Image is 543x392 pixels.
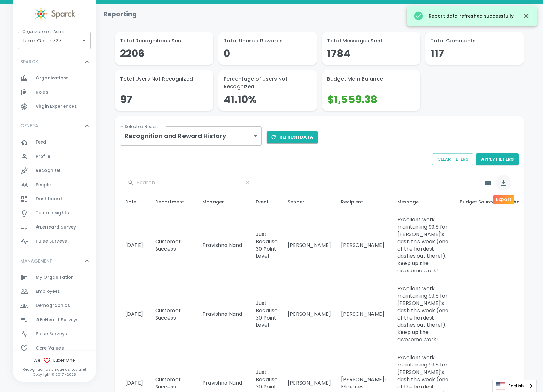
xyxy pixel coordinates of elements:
svg: Search [128,180,134,186]
button: Show Columns [480,175,496,190]
a: Organizations [13,71,96,85]
a: Pulse Surveys [13,234,96,248]
span: People [36,182,51,188]
div: Recognition and Reward History [120,126,262,146]
a: Pulse Surveys [13,327,96,341]
p: Total Recognitions Sent [120,37,208,45]
a: Recognize! [13,164,96,178]
p: Total Users Not Recognized [120,75,208,83]
td: [PERSON_NAME] [283,280,336,349]
p: Total Comments [431,37,519,45]
div: Export [493,195,514,204]
span: Profile [36,153,50,160]
span: Core Values [36,345,64,351]
button: Refresh Data [267,131,318,143]
a: Sparck logo [13,6,96,21]
button: Export [496,175,511,190]
a: English [493,380,536,392]
a: Roles [13,85,96,100]
h1: Reporting [103,9,137,19]
span: We Luxer One [13,357,96,364]
a: Dashboard [13,192,96,206]
td: [PERSON_NAME] [283,211,336,280]
a: Core Values [13,341,96,355]
button: Apply Filters [476,153,519,165]
a: Team Insights [13,206,96,220]
a: Demographics [13,299,96,313]
h4: 117 [431,47,519,60]
div: GENERAL [13,135,96,251]
a: Employees [13,285,96,299]
p: Copyright © 2017 - 2025 [13,372,96,377]
button: Clear Filters [432,153,473,165]
div: SPARCK [13,52,96,71]
span: My Organization [36,274,74,281]
input: Search [137,178,238,188]
td: Pravishna Nand [197,211,251,280]
span: Virgin Experiences [36,103,77,110]
td: [PERSON_NAME] [336,211,392,280]
p: MANAGEMENT [20,258,53,264]
a: #BeHeard Survey [13,220,96,234]
span: Pulse Surveys [36,238,67,245]
span: Roles [36,89,48,96]
div: Sender [288,198,331,206]
a: Virgin Experiences [13,100,96,114]
h4: 41.10% [224,93,312,106]
p: Total Messages Sent [327,37,415,45]
a: My Organization [13,270,96,285]
p: Percentage of Users Not Recognized [224,75,312,91]
div: MANAGEMENT [13,251,96,270]
td: Just Because 30 Point Level [251,280,283,349]
div: Report data refreshed successfully [413,8,514,24]
div: Department [155,198,193,206]
td: [PERSON_NAME] [336,280,392,349]
a: #BeHeard Surveys [13,313,96,327]
h4: 97 [120,93,208,106]
span: Team Insights [36,210,69,216]
td: Excellent work maintaining 99.5 for [PERSON_NAME]'s dash this week (one of the hardest dashes out... [392,280,455,349]
div: Message [397,198,449,206]
span: Dashboard [36,196,62,202]
span: Organizations [36,75,69,81]
p: GENERAL [20,122,40,129]
td: [DATE] [120,280,150,349]
td: Excellent work maintaining 99.5 for [PERSON_NAME]'s dash this week (one of the hardest dashes out... [392,211,455,280]
span: Feed [36,139,47,145]
div: Recipient [341,198,387,206]
div: Manager [203,198,246,206]
span: Demographics [36,302,70,309]
button: Open [80,36,88,45]
div: People [13,178,96,192]
aside: Language selected: English [492,380,537,392]
td: [DATE] [120,211,150,280]
h4: 1784 [327,47,415,60]
p: SPARCK [20,58,38,65]
a: Profile [13,150,96,164]
h4: 2206 [120,47,208,60]
h4: 0 [224,47,312,60]
div: Date [125,198,145,206]
p: Total Unused Rewards [224,37,312,45]
td: Customer Success [150,211,198,280]
p: Recognition as unique as you are! [13,367,96,372]
div: Event [256,198,278,206]
label: Organization as Admin [22,29,65,34]
div: Language [492,380,537,392]
td: Pravishna Nand [197,280,251,349]
span: #BeHeard Survey [36,224,76,231]
div: Feed [13,135,96,149]
img: Sparck logo [34,6,75,21]
span: #BeHeard Surveys [36,317,79,323]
